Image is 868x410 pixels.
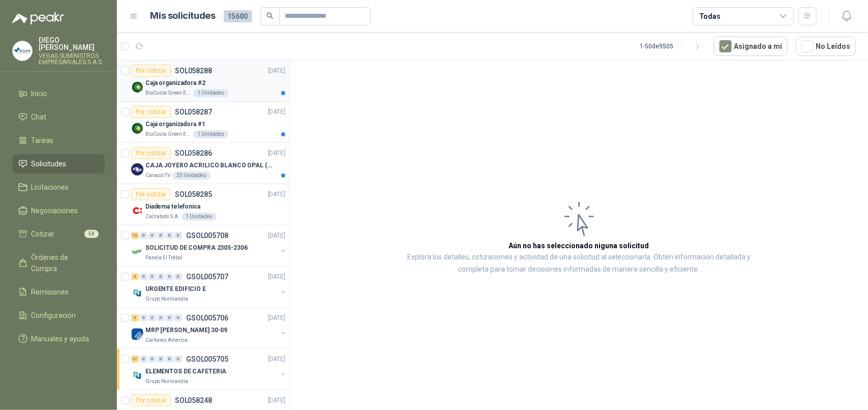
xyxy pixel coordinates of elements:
p: Cartones America [145,336,188,344]
a: Órdenes de Compra [12,248,105,278]
p: [DATE] [268,66,285,76]
p: Caracol TV [145,171,170,180]
p: MRP [PERSON_NAME] 30-09 [145,326,227,335]
p: [DATE] [268,355,285,364]
p: Panela El Trébol [145,254,183,262]
div: 1 Unidades [193,89,228,97]
p: SOLICITUD DE COMPRA 2305-2306 [145,243,248,253]
span: Configuración [32,310,76,321]
h1: Mis solicitudes [151,9,216,23]
div: Todas [699,11,721,22]
p: Diadema telefonica [145,202,200,212]
p: GSOL005705 [186,356,228,363]
a: Cotizar58 [12,224,105,244]
a: Manuales y ayuda [12,329,105,348]
p: Caja organizadora #1 [145,120,205,129]
div: 13 [131,232,139,239]
a: Por cotizarSOL058285[DATE] Company LogoDiadema telefonicaCalzatodo S.A.1 Unidades [117,184,289,225]
a: Remisiones [12,282,105,302]
p: Caja organizadora #2 [145,78,205,88]
span: 58 [84,230,99,238]
p: SOL058287 [175,108,212,115]
a: 3 0 0 0 0 0 GSOL005706[DATE] Company LogoMRP [PERSON_NAME] 30-09Cartones America [131,312,287,344]
div: 0 [166,232,173,239]
div: 0 [148,273,156,280]
div: 0 [140,273,147,280]
p: Grupo Normandía [145,295,188,303]
div: 17 [131,356,139,363]
button: Asignado a mi [714,37,788,56]
div: 1 Unidades [182,213,217,221]
p: Grupo Normandía [145,377,188,386]
h3: Aún no has seleccionado niguna solicitud [509,240,649,251]
div: 3 [131,273,139,280]
p: SOL058286 [175,150,212,157]
div: 0 [148,314,156,321]
p: [DATE] [268,313,285,323]
div: 0 [166,314,173,321]
div: 25 Unidades [172,171,211,180]
img: Company Logo [131,246,143,258]
p: SOL058285 [175,191,212,198]
p: BioCosta Green Energy S.A.S [145,89,191,97]
img: Company Logo [131,163,143,175]
span: Chat [32,111,47,123]
div: 0 [157,314,165,321]
div: 1 - 50 de 9505 [640,38,706,54]
img: Company Logo [131,328,143,340]
div: 0 [148,356,156,363]
a: Configuración [12,306,105,325]
span: Licitaciones [32,182,69,193]
div: Por cotizar [131,65,171,77]
p: URGENTE EDIFICIO E [145,284,206,294]
p: GSOL005708 [186,232,228,239]
a: Por cotizarSOL058288[DATE] Company LogoCaja organizadora #2BioCosta Green Energy S.A.S1 Unidades [117,61,289,102]
img: Company Logo [13,41,32,61]
div: Por cotizar [131,147,171,159]
p: [DATE] [268,190,285,199]
div: 0 [148,232,156,239]
span: Remisiones [32,286,69,298]
img: Logo peakr [12,12,64,24]
span: Solicitudes [32,158,67,169]
div: 0 [166,273,173,280]
a: Por cotizarSOL058287[DATE] Company LogoCaja organizadora #1BioCosta Green Energy S.A.S1 Unidades [117,102,289,143]
div: 0 [174,232,182,239]
div: 0 [140,356,147,363]
span: Tareas [32,135,54,146]
a: Tareas [12,131,105,150]
span: Órdenes de Compra [32,252,95,274]
div: 0 [157,232,165,239]
p: Explora los detalles, cotizaciones y actividad de una solicitud al seleccionarla. Obtén informaci... [392,251,766,276]
p: [DATE] [268,231,285,241]
div: 0 [140,314,147,321]
a: Chat [12,107,105,127]
img: Company Logo [131,369,143,382]
img: Company Logo [131,81,143,93]
p: [DATE] [268,107,285,117]
div: 1 Unidades [193,130,228,138]
a: Solicitudes [12,154,105,173]
p: BioCosta Green Energy S.A.S [145,130,191,138]
div: 0 [174,356,182,363]
div: Por cotizar [131,394,171,406]
button: No Leídos [796,37,856,56]
p: [DATE] [268,272,285,282]
p: [DATE] [268,396,285,405]
span: Cotizar [32,228,55,240]
div: 0 [174,314,182,321]
a: Negociaciones [12,201,105,220]
span: 15680 [224,10,252,22]
p: SOL058288 [175,67,212,74]
a: 3 0 0 0 0 0 GSOL005707[DATE] Company LogoURGENTE EDIFICIO EGrupo Normandía [131,271,287,303]
p: VEGAS SUMINISTROS EMPRESARIALES S A S [39,53,105,65]
p: DIEGO [PERSON_NAME] [39,37,105,51]
a: Inicio [12,84,105,103]
p: GSOL005706 [186,314,228,321]
a: Licitaciones [12,178,105,197]
div: Por cotizar [131,106,171,118]
p: [DATE] [268,149,285,158]
img: Company Logo [131,204,143,217]
div: 0 [140,232,147,239]
a: 17 0 0 0 0 0 GSOL005705[DATE] Company LogoELEMENTOS DE CAFETERIAGrupo Normandía [131,353,287,386]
